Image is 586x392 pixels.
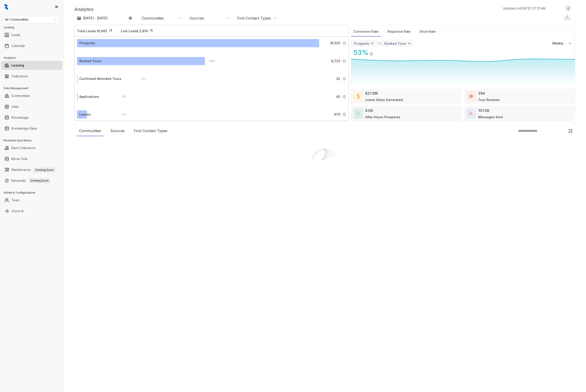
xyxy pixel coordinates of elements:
[79,41,95,46] div: Prospects
[330,41,340,46] span: 16,520
[1,41,62,50] li: Calendar
[373,48,380,55] img: Click Icon
[11,72,28,81] a: Collections
[29,178,50,183] span: Coming Soon
[370,52,373,56] img: Info
[377,41,382,46] div: To
[469,95,473,98] img: TourReviews
[79,94,99,99] div: Applications
[132,126,170,136] div: First Contact Types
[343,113,346,116] img: Info
[4,25,63,30] h3: Leasing
[11,102,19,111] a: Units
[385,27,413,37] div: Response Rate
[1,207,62,216] li: Voice AI
[11,207,24,216] a: Voice AI
[83,16,108,20] p: [DATE] - [DATE]
[317,184,333,189] div: Loading...
[1,91,62,100] li: Communities
[336,94,340,99] span: 40
[137,76,146,81] div: 0 %
[478,115,503,119] div: Messages Sent
[5,4,8,10] img: logo
[1,124,62,133] li: Knowledge Base
[11,91,30,100] a: Communities
[365,97,403,102] div: Lease Value Generated
[417,27,438,37] div: Show Rate
[568,129,573,133] img: Click Icon
[503,6,546,11] p: Updated on [DATE] 07:31 AM
[33,168,55,173] span: Coming Soon
[1,113,62,122] li: Knowledge
[370,41,375,46] img: ViewFilterArrow
[478,97,500,102] div: Tour Reviews
[4,86,63,90] h3: Data Management
[74,14,136,22] button: [DATE] - [DATE]
[11,176,50,185] a: RenewalsComing Soon
[142,16,164,21] div: Communities
[334,112,340,117] span: 679
[564,14,571,20] img: Download
[1,61,62,70] li: Leasing
[407,41,412,46] img: ViewFilterArrow
[357,112,360,115] img: AfterHoursConversations
[79,112,91,117] div: Leases
[79,59,101,64] div: Booked Tours
[478,91,485,96] div: 294
[1,165,62,174] li: Maintenance
[343,59,346,63] img: Info
[11,154,28,163] a: Move Outs
[478,108,490,113] div: 101.0K
[549,39,575,47] button: Weekly
[385,42,406,45] div: Booked Tours
[559,129,563,133] img: SearchIcon
[1,154,62,163] li: Move Outs
[1,143,62,153] li: Rent Collections
[552,41,566,46] span: Weekly
[11,124,37,133] a: Knowledge Base
[343,41,346,45] img: Info
[1,102,62,111] li: Units
[354,42,369,45] div: Prospects
[189,16,204,21] div: Sources
[343,95,346,99] img: Info
[11,196,20,205] a: Team
[121,29,148,33] div: Lost Leads: 3,819
[205,59,215,64] div: 53 %
[351,27,381,37] div: Conversion Rate
[351,47,369,58] div: 53 %
[331,59,340,64] span: 8,723
[108,126,127,136] div: Sources
[77,126,103,136] div: Communities
[336,76,340,81] span: 32
[1,30,62,39] li: Leads
[565,6,571,10] img: UserAvatar
[1,196,62,205] li: Team
[4,138,63,143] h3: Resident Operations
[11,143,36,153] a: Rent Collections
[74,6,94,13] p: Analytics
[365,108,373,113] div: 6.0K
[117,112,126,117] div: 4 %
[117,94,126,99] div: 0 %
[79,76,121,81] div: Confirmed Attended Tours
[1,176,62,185] li: Renewals
[4,56,63,60] h3: Analytics
[343,77,346,81] img: Info
[365,91,378,96] div: $21.5M
[11,61,24,70] a: Leasing
[237,16,271,21] div: First Contact Types
[469,112,473,115] img: TotalFum
[148,27,154,34] img: Click Icon
[4,191,63,195] h3: Admin & Configurations
[11,30,20,39] a: Leads
[365,115,400,119] div: After-Hours Prospects
[11,113,29,122] a: Knowledge
[357,94,360,99] img: LeaseValue
[107,27,114,34] img: Click Icon
[77,29,107,33] div: Total Leads: 16,883
[1,72,62,81] li: Collections
[11,41,25,50] a: Calendar
[5,16,57,23] span: Air Communities
[302,139,348,184] img: Loader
